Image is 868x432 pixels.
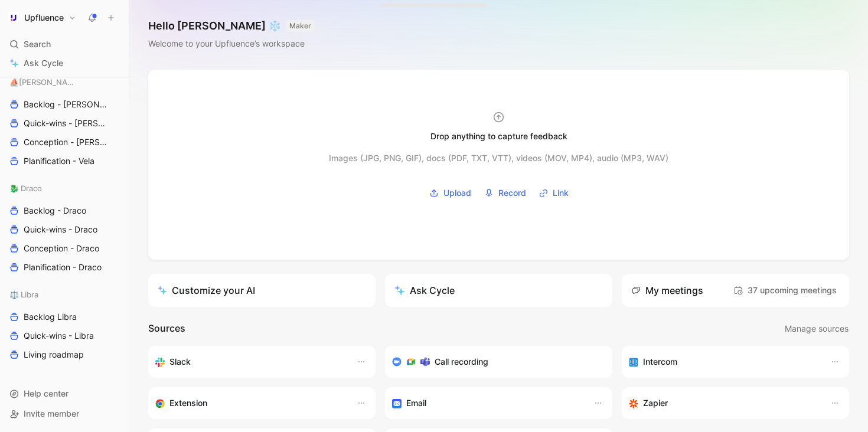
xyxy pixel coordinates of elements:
[24,408,79,418] span: Invite member
[155,396,345,410] div: Capture feedback from anywhere on the web
[5,286,124,364] div: ⚖️ LibraBacklog LibraQuick-wins - LibraLiving roadmap
[631,283,703,297] div: My meetings
[5,405,124,423] div: Invite member
[392,355,596,369] div: Record & transcribe meetings from Zoom, Meet & Teams.
[535,184,573,202] button: Link
[24,311,77,323] span: Backlog Libra
[5,308,124,326] a: Backlog Libra
[5,96,124,113] a: Backlog - [PERSON_NAME]
[148,274,376,307] a: Customize your AI
[24,136,110,148] span: Conception - [PERSON_NAME]
[5,286,124,303] div: ⚖️ Libra
[158,283,255,297] div: Customize your AI
[392,396,582,410] div: Forward emails to your feedback inbox
[5,73,124,91] div: ⛵️[PERSON_NAME]
[5,179,124,276] div: 🐉 DracoBacklog - DracoQuick-wins - DracoConception - DracoPlanification - Draco
[5,240,124,257] a: Conception - Draco
[5,114,124,132] a: Quick-wins - [PERSON_NAME]
[443,186,471,200] span: Upload
[406,396,426,410] h3: Email
[148,321,185,336] h2: Sources
[480,184,530,202] button: Record
[5,73,124,170] div: ⛵️[PERSON_NAME]Backlog - [PERSON_NAME]Quick-wins - [PERSON_NAME]Conception - [PERSON_NAME]Planifi...
[24,205,86,217] span: Backlog - Draco
[5,346,124,364] a: Living roadmap
[629,355,818,369] div: Sync your customers, send feedback and get updates in Intercom
[629,396,818,410] div: Capture feedback from thousands of sources with Zapier (survey results, recordings, sheets, etc).
[286,20,315,32] button: MAKER
[5,327,124,345] a: Quick-wins - Libra
[5,133,124,151] a: Conception - [PERSON_NAME]
[5,152,124,170] a: Planification - Vela
[5,221,124,238] a: Quick-wins - Draco
[155,355,345,369] div: Sync your customers, send feedback and get updates in Slack
[8,12,19,24] img: Upfluence
[24,56,63,70] span: Ask Cycle
[435,355,488,369] h3: Call recording
[425,184,475,202] button: Upload
[385,274,612,307] button: Ask Cycle
[9,76,76,88] span: ⛵️[PERSON_NAME]
[329,151,668,165] div: Images (JPG, PNG, GIF), docs (PDF, TXT, VTT), videos (MOV, MP4), audio (MP3, WAV)
[5,179,124,197] div: 🐉 Draco
[5,258,124,276] a: Planification - Draco
[394,283,455,297] div: Ask Cycle
[24,117,110,129] span: Quick-wins - [PERSON_NAME]
[9,289,38,300] span: ⚖️ Libra
[24,224,97,235] span: Quick-wins - Draco
[498,186,526,200] span: Record
[24,349,84,361] span: Living roadmap
[785,322,849,336] span: Manage sources
[169,355,191,369] h3: Slack
[24,99,110,110] span: Backlog - [PERSON_NAME]
[733,283,837,297] span: 37 upcoming meetings
[24,330,94,342] span: Quick-wins - Libra
[730,281,840,300] button: 37 upcoming meetings
[643,396,668,410] h3: Zapier
[24,12,64,23] h1: Upfluence
[24,155,94,167] span: Planification - Vela
[24,37,51,51] span: Search
[169,396,207,410] h3: Extension
[430,129,567,143] div: Drop anything to capture feedback
[5,54,124,72] a: Ask Cycle
[784,321,849,336] button: Manage sources
[24,261,102,273] span: Planification - Draco
[5,385,124,402] div: Help center
[9,182,42,194] span: 🐉 Draco
[5,9,79,26] button: UpfluenceUpfluence
[24,243,99,254] span: Conception - Draco
[643,355,677,369] h3: Intercom
[553,186,569,200] span: Link
[148,37,315,51] div: Welcome to your Upfluence’s workspace
[24,388,68,398] span: Help center
[148,19,315,33] h1: Hello [PERSON_NAME] ❄️
[5,202,124,220] a: Backlog - Draco
[5,35,124,53] div: Search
